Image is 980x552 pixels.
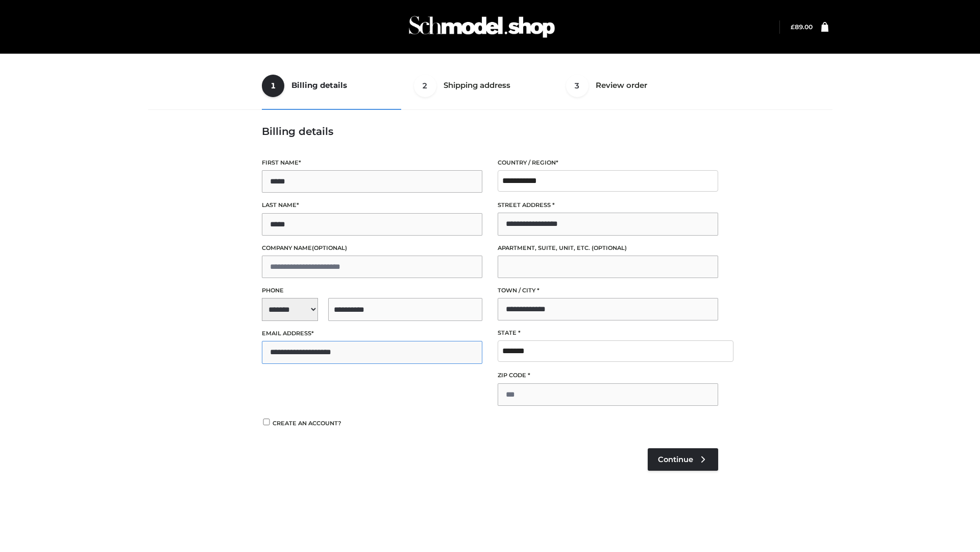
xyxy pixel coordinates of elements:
h3: Billing details [262,125,718,137]
label: First name [262,158,482,168]
label: Apartment, suite, unit, etc. [498,243,718,253]
input: Create an account? [262,419,271,425]
span: Create an account? [273,420,341,427]
a: Continue [648,448,718,471]
label: Company name [262,243,482,253]
label: Last name [262,200,482,210]
label: Town / City [498,286,718,295]
label: Country / Region [498,158,718,168]
span: Continue [658,455,693,464]
span: (optional) [592,244,627,251]
span: £ [791,23,795,31]
label: ZIP Code [498,371,718,380]
bdi: 89.00 [791,23,813,31]
label: Street address [498,200,718,210]
img: Schmodel Admin 964 [405,7,558,47]
label: State [498,328,718,338]
label: Email address [262,329,482,338]
label: Phone [262,286,482,295]
a: £89.00 [791,23,813,31]
span: (optional) [312,244,347,251]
